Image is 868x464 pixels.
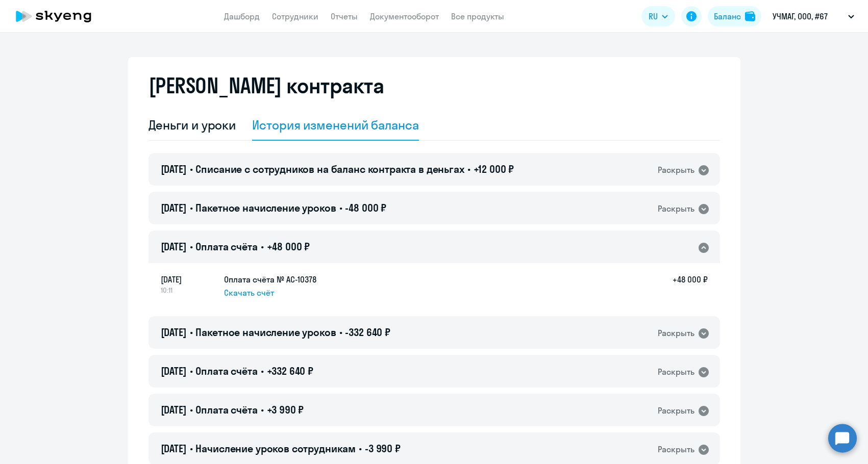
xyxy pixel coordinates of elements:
span: Начисление уроков сотрудникам [195,442,356,455]
h5: +48 000 ₽ [673,273,708,299]
span: -48 000 ₽ [345,201,386,214]
span: • [359,442,362,455]
span: • [261,365,264,377]
span: -332 640 ₽ [345,326,390,339]
h5: Оплата счёта № AC-10378 [224,273,316,286]
span: [DATE] [161,201,187,214]
span: +48 000 ₽ [267,240,310,253]
div: Баланс [714,10,741,22]
span: • [261,403,264,416]
div: Раскрыть [658,443,695,456]
button: УЧМАГ, ООО, #67 [767,4,859,29]
a: Сотрудники [272,11,318,21]
img: balance [745,11,755,21]
span: • [190,326,193,339]
a: Все продукты [451,11,504,21]
span: • [190,240,193,253]
span: Оплата счёта [195,365,257,377]
span: +12 000 ₽ [474,163,514,175]
span: [DATE] [161,240,187,253]
a: Отчеты [331,11,358,21]
span: [DATE] [161,365,187,377]
span: • [339,326,342,339]
div: Раскрыть [658,404,695,417]
span: 10:11 [161,286,216,295]
button: RU [641,6,675,27]
h2: [PERSON_NAME] контракта [148,73,384,98]
span: [DATE] [161,442,187,455]
span: +3 990 ₽ [267,403,304,416]
span: RU [649,10,658,22]
span: • [190,442,193,455]
span: [DATE] [161,403,187,416]
div: История изменений баланса [252,117,419,133]
span: Пакетное начисление уроков [195,326,336,339]
span: [DATE] [161,273,216,286]
span: • [190,403,193,416]
span: Скачать счёт [224,287,274,299]
a: Дашборд [224,11,260,21]
span: • [339,201,342,214]
div: Раскрыть [658,327,695,340]
span: • [190,201,193,214]
span: • [261,240,264,253]
span: -3 990 ₽ [365,442,401,455]
span: [DATE] [161,163,187,175]
div: Раскрыть [658,366,695,378]
span: • [467,163,470,175]
span: +332 640 ₽ [267,365,314,377]
span: Пакетное начисление уроков [195,201,336,214]
span: [DATE] [161,326,187,339]
div: Раскрыть [658,164,695,176]
p: УЧМАГ, ООО, #67 [773,10,828,22]
span: Оплата счёта [195,403,257,416]
span: Списание с сотрудников на баланс контракта в деньгах [195,163,464,175]
span: • [190,365,193,377]
span: Оплата счёта [195,240,257,253]
div: Деньги и уроки [148,117,236,133]
span: • [190,163,193,175]
a: Документооборот [370,11,439,21]
div: Раскрыть [658,202,695,215]
button: Балансbalance [708,6,761,27]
